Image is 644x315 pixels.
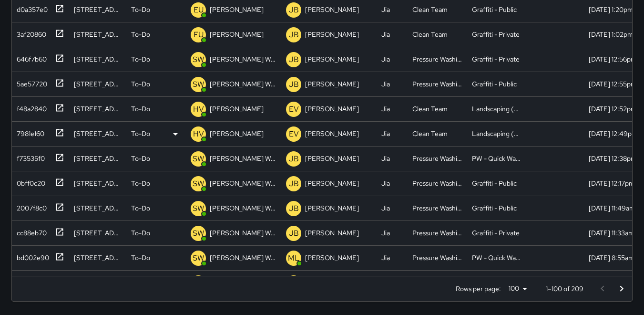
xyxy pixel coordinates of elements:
p: EV [289,104,299,115]
div: 2007f8c0 [13,199,47,213]
p: [PERSON_NAME] [305,30,359,39]
div: Jia [381,54,390,64]
p: To-Do [131,5,150,14]
p: To-Do [131,104,150,114]
div: 1286 Mission Street [74,79,122,89]
p: JB [289,79,299,90]
div: Pressure Washing [412,79,462,89]
div: Jia [381,154,390,163]
div: Jia [381,30,390,39]
p: [PERSON_NAME] Weekly [210,178,276,188]
div: 12 6th Street [74,178,122,188]
div: b2777f00 [13,274,47,287]
div: PW - Quick Wash [472,154,522,163]
p: EU [194,29,204,41]
p: HV [193,104,204,115]
div: d0a357e0 [13,1,48,14]
div: 100 [505,282,531,295]
p: HV [193,128,204,140]
p: To-Do [131,228,150,238]
div: Graffiti - Private [472,30,520,39]
div: 5ae57720 [13,75,47,89]
div: Graffiti - Private [472,54,520,64]
p: JB [289,4,299,16]
p: EU [194,4,204,16]
div: Jia [381,228,390,238]
div: PW - Quick Wash [472,253,522,262]
div: Clean Team [412,104,448,114]
div: Graffiti - Public [472,5,517,14]
div: Jia [381,79,390,89]
div: Pressure Washing [412,253,462,262]
p: SW [193,228,204,239]
div: 993 Mission Street [74,203,122,213]
p: To-Do [131,154,150,163]
div: Pressure Washing [412,228,462,238]
p: [PERSON_NAME] Weekly [210,54,276,64]
p: [PERSON_NAME] [305,54,359,64]
div: Jia [381,5,390,14]
p: SW [193,252,204,264]
div: Graffiti - Public [472,79,517,89]
p: Rows per page: [456,284,501,294]
p: [PERSON_NAME] [305,154,359,163]
div: Graffiti - Private [472,228,520,238]
div: 1182 Market Street [74,129,122,138]
p: [PERSON_NAME] Weekly [210,203,276,213]
div: f48a2840 [13,100,47,114]
p: [PERSON_NAME] [305,129,359,138]
p: To-Do [131,30,150,39]
p: SW [193,54,204,65]
div: 1190 Mission Street [74,253,122,262]
p: [PERSON_NAME] [210,5,264,14]
p: [PERSON_NAME] Weekly [210,253,276,262]
p: SW [193,79,204,90]
div: Pressure Washing [412,54,462,64]
p: [PERSON_NAME] [210,30,264,39]
div: Pressure Washing [412,178,462,188]
p: JB [289,54,299,65]
div: Jia [381,129,390,138]
p: To-Do [131,54,150,64]
p: [PERSON_NAME] [305,79,359,89]
div: f73535f0 [13,150,45,163]
div: 1169 Market Street [74,104,122,114]
div: 514 Minna Street [74,154,122,163]
p: JB [289,29,299,41]
p: [PERSON_NAME] [210,129,264,138]
p: JB [289,228,299,239]
div: Landscaping (DG & Weeds) [472,104,522,114]
button: Go to next page [612,279,631,298]
p: EV [289,128,299,140]
div: Jia [381,178,390,188]
p: To-Do [131,253,150,262]
p: To-Do [131,178,150,188]
p: [PERSON_NAME] Weekly [210,79,276,89]
div: Jia [381,253,390,262]
div: Jia [381,203,390,213]
div: Pressure Washing [412,203,462,213]
p: JB [289,153,299,165]
p: To-Do [131,203,150,213]
div: 0bff0c20 [13,175,45,188]
div: 7981e160 [13,125,44,138]
p: [PERSON_NAME] [305,5,359,14]
p: SW [193,153,204,165]
div: Graffiti - Public [472,203,517,213]
p: [PERSON_NAME] [305,253,359,262]
div: Pressure Washing [412,154,462,163]
p: [PERSON_NAME] [305,178,359,188]
div: 1400 Mission Street [74,5,122,14]
p: [PERSON_NAME] [305,104,359,114]
div: Graffiti - Public [472,178,517,188]
p: [PERSON_NAME] [305,203,359,213]
p: SW [193,178,204,189]
div: 73 10th Street [74,30,122,39]
div: Landscaping (DG & Weeds) [472,129,522,138]
div: Clean Team [412,129,448,138]
div: 1286 Mission Street [74,54,122,64]
div: 932 Mission Street [74,228,122,238]
p: [PERSON_NAME] [305,228,359,238]
div: Clean Team [412,5,448,14]
p: To-Do [131,79,150,89]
